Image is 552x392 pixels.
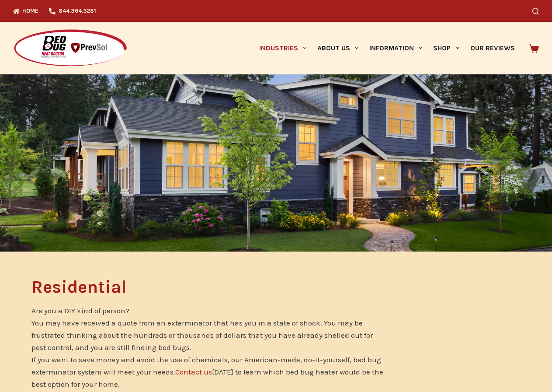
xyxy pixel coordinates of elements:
img: Prevsol/Bed Bug Heat Doctor [13,29,128,68]
p: Are you a DIY kind of person? You may have received a quote from an exterminator that has you in ... [31,304,387,390]
a: Contact us [175,367,212,376]
nav: Primary [253,22,520,74]
a: About Us [312,22,364,74]
a: Shop [428,22,465,74]
a: Our Reviews [465,22,520,74]
a: Information [364,22,428,74]
h1: Residential [31,278,387,296]
button: Search [532,8,539,14]
a: Industries [253,22,312,74]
